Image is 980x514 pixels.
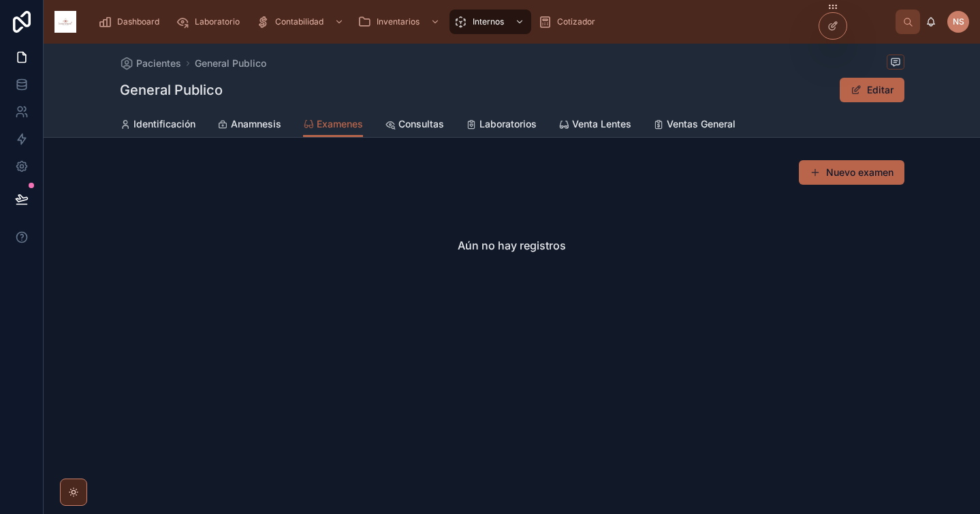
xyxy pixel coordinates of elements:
a: Dashboard [94,10,169,34]
span: Cotizador [557,16,595,27]
span: Identificación [133,117,195,131]
a: Ventas General [653,112,736,139]
span: Internos [473,16,504,27]
span: Pacientes [136,57,181,70]
h1: General Publico [120,80,223,100]
a: Laboratorios [466,112,537,139]
a: Internos [449,10,531,34]
a: Inventarios [353,10,447,34]
a: Contabilidad [252,10,351,34]
span: Inventarios [377,16,420,27]
a: Laboratorio [172,10,249,34]
a: Anamnesis [217,112,281,139]
span: Consultas [398,117,444,131]
span: Venta Lentes [572,117,631,131]
span: Dashboard [117,16,159,27]
img: App logo [54,11,76,33]
a: Identificación [120,112,195,139]
span: Laboratorios [479,117,537,131]
span: Examenes [317,117,363,131]
span: Anamnesis [231,117,281,131]
a: General Publico [195,57,266,70]
span: NS [953,16,964,27]
span: Contabilidad [275,16,323,27]
a: Pacientes [120,57,181,70]
button: Nuevo examen [799,160,904,185]
a: Venta Lentes [558,112,631,139]
h2: Aún no hay registros [458,237,566,254]
a: Cotizador [534,10,605,34]
span: Ventas General [667,117,736,131]
a: Examenes [303,112,363,138]
a: Consultas [385,112,444,139]
button: Editar [840,78,904,102]
span: Laboratorio [195,16,240,27]
div: scrollable content [87,7,896,37]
